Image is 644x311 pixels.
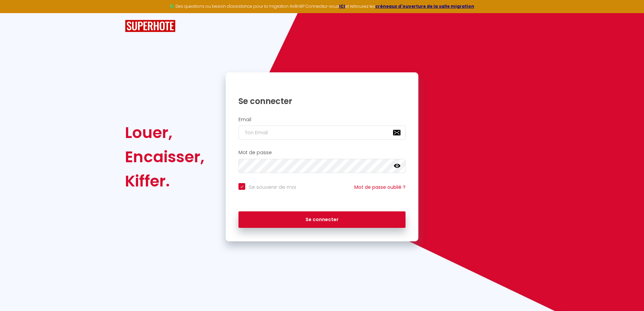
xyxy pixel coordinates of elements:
[238,96,406,106] h1: Se connecter
[238,211,406,228] button: Se connecter
[125,120,204,145] div: Louer,
[125,145,204,169] div: Encaisser,
[125,169,204,193] div: Kiffer.
[238,126,406,140] input: Ton Email
[238,117,406,123] h2: Email
[354,184,406,191] a: Mot de passe oublié ?
[339,3,345,9] a: ICI
[238,150,406,155] h2: Mot de passe
[375,3,474,9] a: créneaux d'ouverture de la salle migration
[125,20,175,32] img: SuperHote logo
